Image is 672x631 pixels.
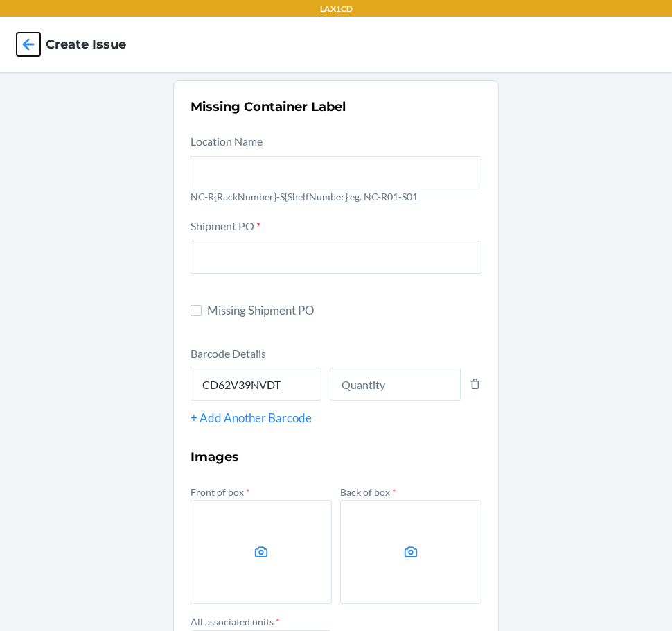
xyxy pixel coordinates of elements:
[330,368,461,401] input: Quantity
[191,98,481,116] h2: Missing Container Label
[191,448,481,466] h3: Images
[207,302,481,320] span: Missing Shipment PO
[46,35,126,53] h4: Create Issue
[191,409,481,427] div: + Add Another Barcode
[191,486,250,498] label: Front of box
[320,3,353,15] p: LAX1CD
[191,189,481,204] p: NC-R{RackNumber}-S{ShelfNumber} eg. NC-R01-S01
[191,347,266,360] label: Barcode Details
[191,305,202,316] input: Missing Shipment PO
[191,219,260,232] label: Shipment PO
[191,368,321,401] input: Barcode
[340,486,396,498] label: Back of box
[191,135,263,148] label: Location Name
[191,616,280,628] label: All associated units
